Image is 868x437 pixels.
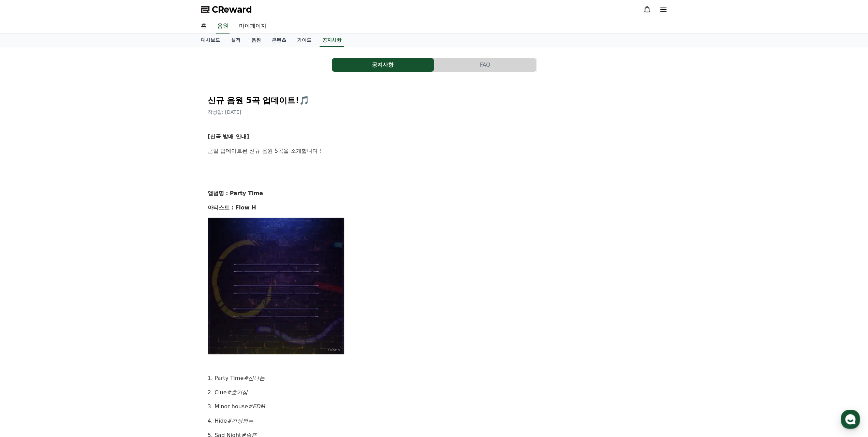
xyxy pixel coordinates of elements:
[208,416,661,425] p: 4. Hide
[62,227,71,233] span: 대화
[225,34,246,47] a: 실적
[208,95,661,106] h2: 신규 음원 5곡 업데이트!🎵
[208,388,661,397] p: 2. Clue
[195,34,225,47] a: 대시보드
[208,133,249,140] strong: [신곡 발매 안내]
[292,34,317,47] a: 가이드
[208,218,344,354] img: YY08Aug%2012,%202025170652_625831a854f9b9b4adca981279d2a2ec91cf9897132082039e26f4ecf1819268.webp
[226,389,247,396] em: #호기심
[208,402,661,411] p: 3. Minor house
[248,403,265,410] em: #EDM
[246,34,266,47] a: 음원
[208,147,661,155] p: 금일 업데이트된 신규 음원 5곡을 소개합니다 !
[208,204,234,211] strong: 아티스트 :
[434,58,536,72] button: FAQ
[2,217,45,234] a: 홈
[208,190,228,196] strong: 앨범명 :
[21,227,26,232] span: 홈
[230,190,263,196] strong: Party Time
[266,34,292,47] a: 콘텐츠
[244,375,264,381] em: #신나는
[212,4,252,15] span: CReward
[88,217,131,234] a: 설정
[208,109,241,115] span: 작성일: [DATE]
[201,4,252,15] a: CReward
[332,58,434,72] button: 공지사항
[105,227,114,232] span: 설정
[320,34,344,47] a: 공지사항
[195,19,212,33] a: 홈
[235,204,256,211] strong: Flow H
[227,418,253,424] em: #긴장되는
[216,19,230,33] a: 음원
[208,374,661,383] p: 1. Party Time
[45,217,88,234] a: 대화
[234,19,272,33] a: 마이페이지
